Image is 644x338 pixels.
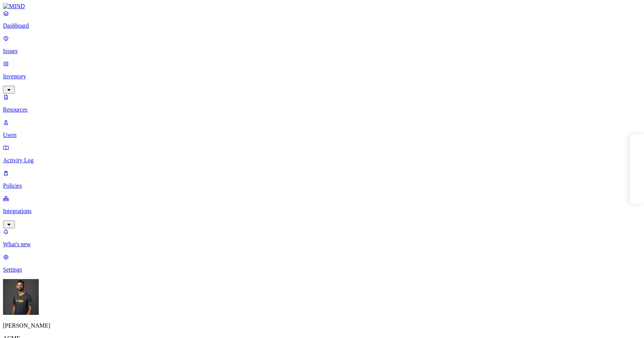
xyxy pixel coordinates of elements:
img: Amit Cohen [3,279,39,315]
a: Activity Log [3,144,641,164]
a: Resources [3,94,641,113]
a: What's new [3,228,641,248]
p: [PERSON_NAME] [3,322,641,329]
p: Issues [3,48,641,54]
a: Inventory [3,60,641,93]
a: Dashboard [3,10,641,29]
a: Integrations [3,195,641,227]
p: Users [3,132,641,138]
p: Inventory [3,73,641,80]
p: What's new [3,241,641,248]
a: Policies [3,170,641,189]
img: MIND [3,3,25,10]
a: Issues [3,35,641,54]
p: Integrations [3,208,641,215]
a: Users [3,119,641,138]
p: Activity Log [3,157,641,164]
a: MIND [3,3,641,10]
p: Resources [3,106,641,113]
p: Dashboard [3,22,641,29]
a: Settings [3,254,641,273]
p: Policies [3,182,641,189]
p: Settings [3,266,641,273]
